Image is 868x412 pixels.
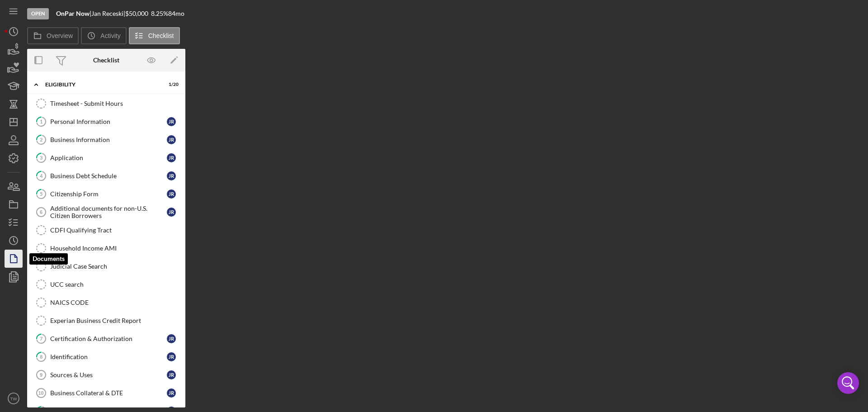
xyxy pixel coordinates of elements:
a: 4Business Debt ScheduleJR [32,167,181,185]
div: Judicial Case Search [50,263,180,270]
div: J R [167,388,176,398]
div: Checklist [93,57,119,64]
a: 9Sources & UsesJR [32,366,181,384]
div: Certification & Authorization [50,335,167,342]
div: J R [167,208,176,217]
div: Open Intercom Messenger [837,372,859,394]
div: CDFI Qualifying Tract [50,227,180,234]
div: 8.25 % [151,10,168,17]
div: 1 / 20 [162,82,179,87]
a: 8IdentificationJR [32,348,181,366]
div: Open [27,8,49,19]
div: J R [167,352,176,361]
div: Jan Receski | [91,10,125,17]
a: 6Additional documents for non-U.S. Citizen BorrowersJR [32,203,181,221]
tspan: 8 [40,354,42,360]
span: $50,000 [125,9,148,17]
div: Identification [50,353,167,360]
div: 84 mo [168,10,184,17]
div: Eligibility [45,82,156,87]
a: 2Business InformationJR [32,131,181,149]
div: Citizenship Form [50,190,167,198]
div: UCC search [50,281,180,288]
button: Checklist [129,27,180,44]
tspan: 4 [40,173,43,179]
a: 5Citizenship FormJR [32,185,181,203]
a: NAICS CODE [32,294,181,312]
div: Timesheet - Submit Hours [50,100,180,107]
a: 3ApplicationJR [32,149,181,167]
tspan: 6 [40,209,42,215]
div: J R [167,171,176,180]
label: Checklist [148,32,174,39]
tspan: 2 [40,137,42,142]
div: Business Information [50,136,167,143]
text: TW [10,396,18,401]
b: OnPar Now [56,9,90,17]
tspan: 10 [38,390,43,396]
label: Overview [47,32,73,39]
div: Sources & Uses [50,371,167,379]
a: 7Certification & AuthorizationJR [32,330,181,348]
div: Business Collateral & DTE [50,389,167,397]
a: 1Personal InformationJR [32,113,181,131]
button: Overview [27,27,79,44]
tspan: 5 [40,191,42,197]
tspan: 7 [40,336,43,341]
tspan: 9 [40,372,42,378]
div: Personal Information [50,118,167,125]
div: Additional documents for non-U.S. Citizen Borrowers [50,205,167,219]
div: J R [167,135,176,144]
div: J R [167,117,176,126]
a: 10Business Collateral & DTEJR [32,384,181,402]
div: Household Income AMI [50,245,180,252]
a: UCC search [32,275,181,294]
div: J R [167,189,176,199]
div: J R [167,370,176,379]
a: Timesheet - Submit Hours [32,95,181,113]
div: NAICS CODE [50,299,180,306]
div: | [56,10,91,17]
div: J R [167,153,176,162]
tspan: 1 [40,118,42,124]
a: Experian Business Credit Report [32,312,181,330]
div: Experian Business Credit Report [50,317,180,324]
a: Household Income AMI [32,239,181,257]
div: Application [50,154,167,161]
a: Judicial Case Search [32,257,181,275]
tspan: 3 [40,155,42,161]
label: Activity [100,32,120,39]
div: J R [167,334,176,343]
div: Business Debt Schedule [50,172,167,180]
button: Activity [81,27,126,44]
button: TW [5,389,23,407]
a: CDFI Qualifying Tract [32,221,181,239]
